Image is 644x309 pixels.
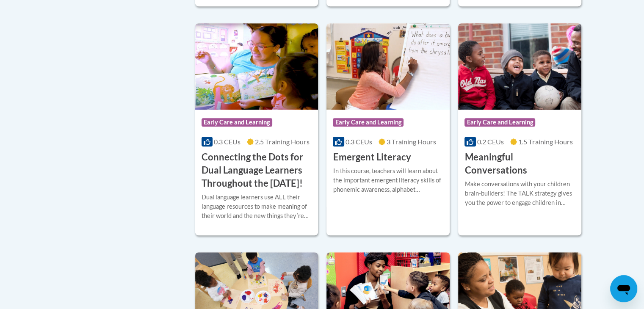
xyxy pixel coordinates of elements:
[214,138,240,146] span: 0.3 CEUs
[195,23,318,235] a: Course LogoEarly Care and Learning0.3 CEUs2.5 Training Hours Connecting the Dots for Dual Languag...
[202,193,312,221] div: Dual language learners use ALL their language resources to make meaning of their world and the ne...
[255,138,310,146] span: 2.5 Training Hours
[458,23,581,235] a: Course LogoEarly Care and Learning0.2 CEUs1.5 Training Hours Meaningful ConversationsMake convers...
[195,23,318,110] img: Course Logo
[518,138,573,146] span: 1.5 Training Hours
[464,151,575,177] h3: Meaningful Conversations
[333,151,411,164] h3: Emergent Literacy
[326,23,450,235] a: Course LogoEarly Care and Learning0.3 CEUs3 Training Hours Emergent LiteracyIn this course, teach...
[387,138,436,146] span: 3 Training Hours
[477,138,504,146] span: 0.2 CEUs
[345,138,372,146] span: 0.3 CEUs
[326,23,450,110] img: Course Logo
[202,151,312,190] h3: Connecting the Dots for Dual Language Learners Throughout the [DATE]!
[610,275,637,302] iframe: Button to launch messaging window
[333,118,404,127] span: Early Care and Learning
[458,23,581,110] img: Course Logo
[464,118,535,127] span: Early Care and Learning
[333,166,443,194] div: In this course, teachers will learn about the important emergent literacy skills of phonemic awar...
[464,179,575,207] div: Make conversations with your children brain-builders! The TALK strategy gives you the power to en...
[202,118,272,127] span: Early Care and Learning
